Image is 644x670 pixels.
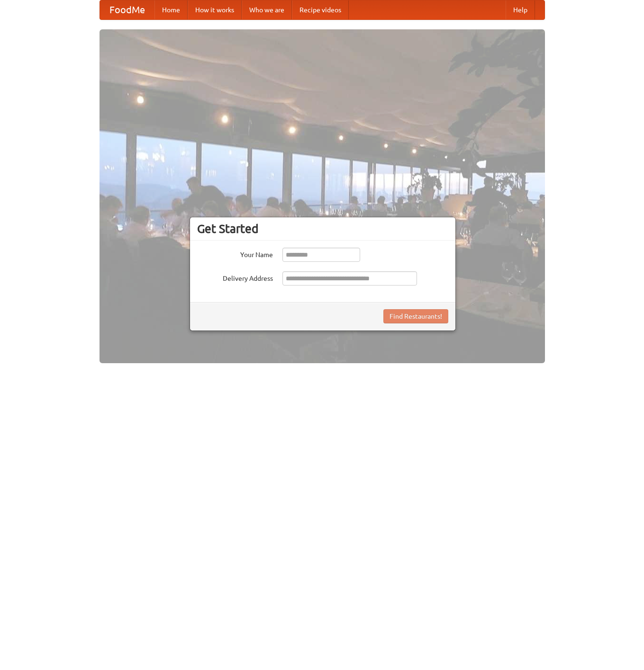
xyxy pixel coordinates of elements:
[292,0,349,19] a: Recipe videos
[197,271,273,283] label: Delivery Address
[197,222,448,236] h3: Get Started
[154,0,188,19] a: Home
[242,0,292,19] a: Who we are
[100,0,154,19] a: FoodMe
[188,0,242,19] a: How it works
[383,309,448,323] button: Find Restaurants!
[197,248,273,259] label: Your Name
[506,0,535,19] a: Help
